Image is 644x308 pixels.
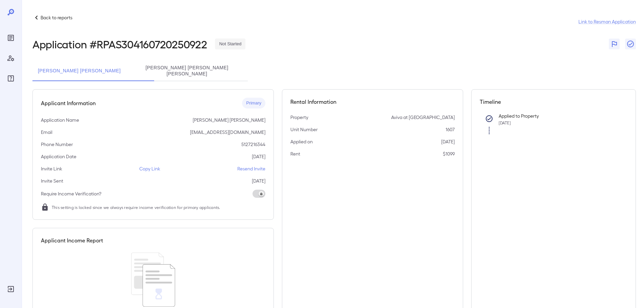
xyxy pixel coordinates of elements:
p: Aviva at [GEOGRAPHIC_DATA] [391,114,455,121]
p: [PERSON_NAME] [PERSON_NAME] [193,117,265,123]
div: Log Out [5,284,16,294]
button: [PERSON_NAME] [PERSON_NAME] [PERSON_NAME] [126,61,248,81]
h2: Application # RPAS304160720250922 [32,38,207,50]
p: Application Date [41,153,76,160]
p: Back to reports [41,14,72,21]
h5: Timeline [480,98,628,106]
button: Flag Report [609,39,620,49]
p: Email [41,129,52,136]
h5: Applicant Information [41,99,96,107]
p: 5127216344 [241,141,265,148]
button: [PERSON_NAME] [PERSON_NAME] [32,61,126,81]
p: Require Income Verification? [41,190,101,197]
a: Link to Resman Application [578,18,636,25]
p: Applied on [290,138,313,145]
span: This setting is locked since we always require income verification for primary applicants. [52,204,220,211]
div: Manage Users [5,53,16,64]
p: Resend Invite [237,165,265,172]
p: Unit Number [290,126,318,133]
div: Reports [5,32,16,43]
p: Phone Number [41,141,73,148]
p: Rent [290,150,300,157]
button: Close Report [625,39,636,49]
p: [DATE] [252,153,265,160]
p: [EMAIL_ADDRESS][DOMAIN_NAME] [190,129,265,136]
p: $1099 [443,150,455,157]
span: Primary [242,100,265,106]
p: [DATE] [252,177,265,184]
p: Invite Sent [41,177,63,184]
p: Invite Link [41,165,62,172]
p: 1607 [446,126,455,133]
div: FAQ [5,73,16,84]
p: Property [290,114,308,121]
p: [DATE] [441,138,455,145]
h5: Applicant Income Report [41,236,103,244]
span: [DATE] [499,120,511,125]
p: Application Name [41,117,79,123]
span: Not Started [215,41,245,47]
h5: Rental Information [290,98,455,106]
p: Applied to Property [499,113,617,119]
p: Copy Link [139,165,160,172]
